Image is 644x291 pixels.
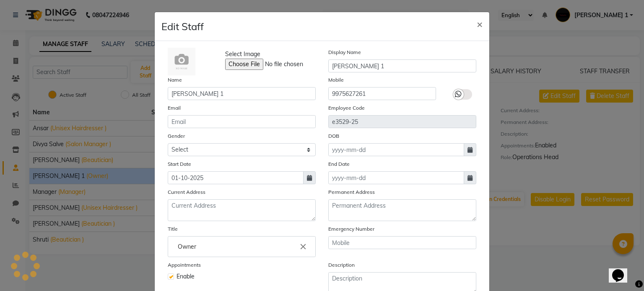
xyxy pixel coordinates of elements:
label: Mobile [328,76,344,84]
input: Employee Code [328,115,476,128]
label: Employee Code [328,104,365,112]
label: Description [328,261,355,269]
label: Appointments [168,261,201,269]
input: Select Image [225,59,339,70]
input: yyyy-mm-dd [168,171,304,184]
label: Title [168,225,178,233]
label: DOB [328,132,339,140]
input: yyyy-mm-dd [328,143,464,156]
span: Select Image [225,50,260,59]
span: × [477,18,483,30]
input: yyyy-mm-dd [328,171,464,184]
label: Emergency Number [328,225,374,233]
label: Permanent Address [328,188,375,196]
label: Start Date [168,160,191,168]
input: Name [168,87,316,100]
input: Mobile [328,87,436,100]
label: End Date [328,160,350,168]
label: Gender [168,132,185,140]
img: Cinque Terre [168,48,195,75]
input: Enter the Title [171,238,312,255]
input: Email [168,115,316,128]
button: Close [470,12,489,36]
label: Current Address [168,188,205,196]
input: Mobile [328,236,476,249]
h4: Edit Staff [161,19,204,34]
label: Name [168,76,182,84]
label: Email [168,104,181,112]
i: Close [299,242,308,251]
label: Display Name [328,49,361,56]
span: Enable [177,272,195,281]
iframe: chat widget [609,258,636,283]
